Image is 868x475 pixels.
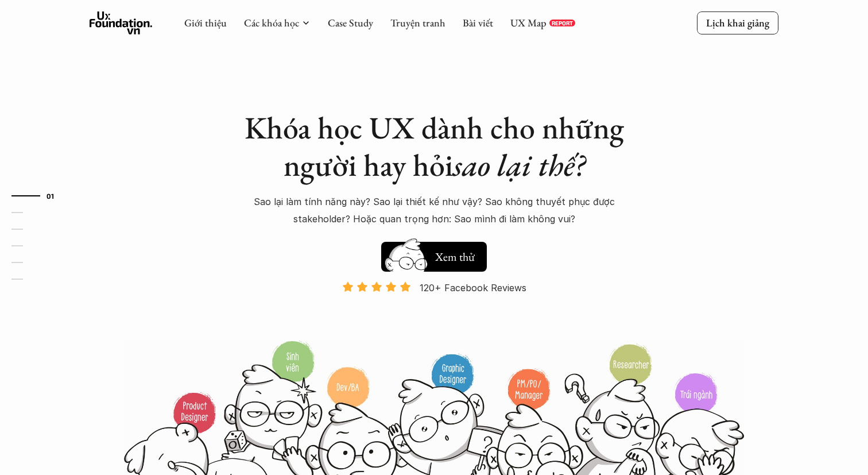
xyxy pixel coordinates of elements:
a: Case Study [328,16,373,29]
strong: 01 [46,192,55,200]
a: Truyện tranh [390,16,445,29]
p: Sao lại làm tính năng này? Sao lại thiết kế như vậy? Sao không thuyết phục được stakeholder? Hoặc... [233,193,635,228]
em: sao lại thế? [453,145,585,185]
h1: Khóa học UX dành cho những người hay hỏi [233,109,635,184]
a: Các khóa học [244,16,299,29]
a: UX Map [510,16,547,29]
a: Bài viết [463,16,493,29]
a: Giới thiệu [184,16,227,29]
a: Xem thử [381,236,487,272]
p: REPORT [552,20,573,26]
a: 120+ Facebook Reviews [332,281,536,339]
p: Lịch khai giảng [706,16,769,29]
p: 120+ Facebook Reviews [420,279,526,296]
h5: Xem thử [435,249,475,265]
a: REPORT [549,20,575,26]
a: Lịch khai giảng [697,11,778,34]
a: 01 [11,189,66,203]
